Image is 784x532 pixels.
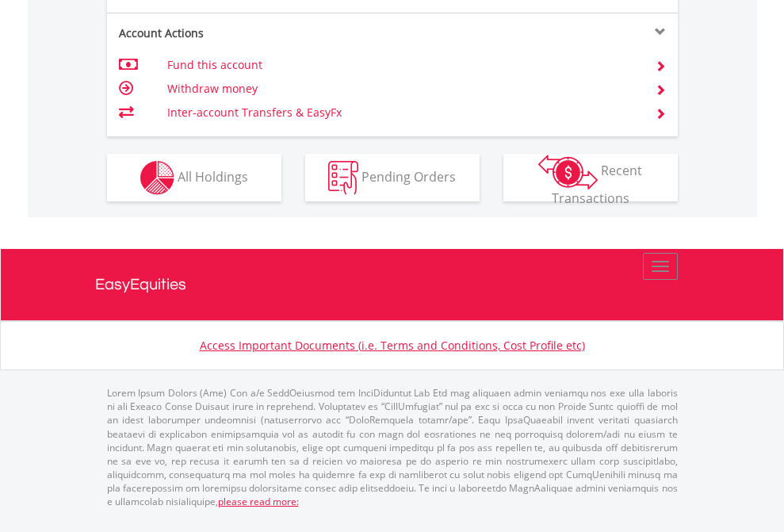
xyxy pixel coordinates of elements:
[178,167,248,185] span: All Holdings
[305,154,480,201] button: Pending Orders
[218,495,299,508] a: please read more:
[361,167,456,185] span: Pending Orders
[167,53,636,77] td: Fund this account
[328,161,358,195] img: pending_instructions-wht.png
[95,249,690,320] a: EasyEquities
[167,77,636,101] td: Withdraw money
[538,155,598,189] img: transactions-zar-wht.png
[200,338,585,353] a: Access Important Documents (i.e. Terms and Conditions, Cost Profile etc)
[167,101,636,124] td: Inter-account Transfers & EasyFx
[140,161,174,195] img: holdings-wht.png
[503,154,678,201] button: Recent Transactions
[107,154,281,201] button: All Holdings
[107,386,678,508] p: Lorem Ipsum Dolors (Ame) Con a/e SeddOeiusmod tem InciDiduntut Lab Etd mag aliquaen admin veniamq...
[107,25,392,41] div: Account Actions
